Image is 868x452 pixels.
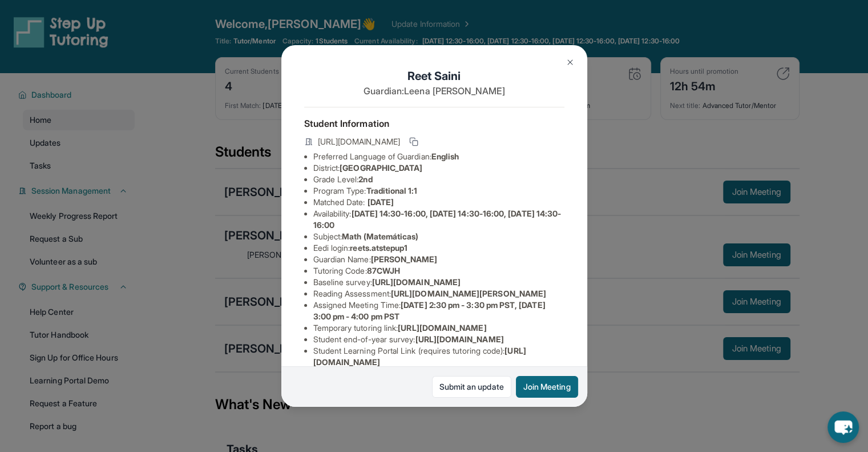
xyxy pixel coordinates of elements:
[432,376,511,398] a: Submit an update
[313,334,564,345] li: Student end-of-year survey :
[313,174,564,185] li: Grade Level:
[313,197,564,208] li: Matched Date:
[313,345,564,368] li: Student Learning Portal Link (requires tutoring code) :
[516,376,578,398] button: Join Meeting
[415,334,503,344] span: [URL][DOMAIN_NAME]
[313,208,564,231] li: Availability:
[313,300,546,321] span: [DATE] 2:30 pm - 3:30 pm PST, [DATE] 3:00 pm - 4:00 pm PST
[358,174,372,184] span: 2nd
[827,411,859,443] button: chat-button
[431,151,459,161] span: English
[371,254,438,264] span: [PERSON_NAME]
[313,162,564,174] li: District:
[368,197,394,207] span: [DATE]
[366,186,417,195] span: Traditional 1:1
[313,242,564,254] li: Eedi login :
[304,117,564,130] h4: Student Information
[313,288,564,299] li: Reading Assessment :
[313,209,562,230] span: [DATE] 14:30-16:00, [DATE] 14:30-16:00, [DATE] 14:30-16:00
[318,136,400,147] span: [URL][DOMAIN_NAME]
[313,185,564,197] li: Program Type:
[313,299,564,322] li: Assigned Meeting Time :
[313,322,564,334] li: Temporary tutoring link :
[372,277,461,287] span: [URL][DOMAIN_NAME]
[398,323,486,333] span: [URL][DOMAIN_NAME]
[342,231,418,241] span: Math (Matemáticas)
[313,231,564,242] li: Subject :
[313,277,564,288] li: Baseline survey :
[340,163,422,173] span: [GEOGRAPHIC_DATA]
[350,243,407,253] span: reets.atstepup1
[566,58,575,67] img: Close Icon
[304,68,564,84] h1: Reet Saini
[367,266,400,275] span: 87CWJH
[313,254,564,265] li: Guardian Name :
[313,265,564,277] li: Tutoring Code :
[313,151,564,162] li: Preferred Language of Guardian:
[391,289,546,298] span: [URL][DOMAIN_NAME][PERSON_NAME]
[304,84,564,98] p: Guardian: Leena [PERSON_NAME]
[407,135,421,149] button: Copy link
